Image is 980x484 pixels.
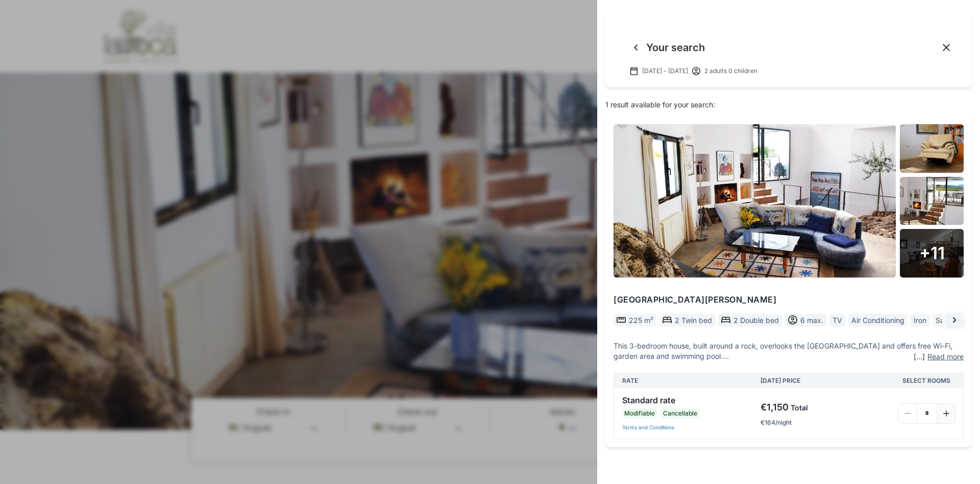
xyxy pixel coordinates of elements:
[789,403,808,412] span: Total
[848,314,908,327] div: Air conditioning
[626,66,955,75] div: Back to search
[933,314,957,327] div: Salon
[622,394,675,406] span: Standard rate
[630,41,642,54] button: Back to previous page
[941,42,951,53] button: Close
[614,341,964,361] p: This 3-bedroom house, built around a rock, overlooks the [GEOGRAPHIC_DATA] and offers free Wi-Fi,...
[614,294,964,306] div: [GEOGRAPHIC_DATA][PERSON_NAME]
[900,124,964,173] img: Hotel gallery image
[614,374,753,388] th: RATE
[733,315,779,326] span: 2 Double bed
[761,419,881,427] div: €164 / night
[614,314,656,327] div: 225 m²
[945,314,964,327] button: Scroll right
[914,315,926,326] span: Iron
[718,314,782,327] div: 2 Double bed
[622,424,674,431] button: Terms and Conditions
[800,315,823,326] span: 6 max.
[597,100,980,110] div: 1 result available for your search:
[919,241,945,265] span: + 11
[785,314,826,327] div: 6 max.
[914,352,925,362] span: [...]
[626,66,688,75] div: [DATE] - [DATE]
[829,314,845,327] div: TV
[659,314,715,327] div: 2 Twin bed
[917,403,937,424] input: Room quantity
[614,124,896,278] img: Primary hotel image
[752,374,890,388] th: [DATE] PRICE
[851,315,904,326] span: Air conditioning
[614,312,964,329] div: Scrollable tags
[936,315,954,326] span: Salon
[937,403,956,424] button: Increase quantity
[832,315,842,326] span: TV
[898,403,917,424] button: Decrease quantity
[688,66,757,75] div: 2 adults 0 children
[911,314,929,327] div: Iron
[761,402,789,412] span: €1,150
[900,177,964,225] img: Hotel gallery image
[675,315,712,326] span: 2 Twin bed
[661,408,699,419] div: Cancellable
[924,352,964,362] button: Expand section
[890,374,964,388] th: SELECT ROOMS
[622,408,657,419] div: Modifiable
[646,42,933,53] h1: Your search
[629,315,653,326] span: 225 m²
